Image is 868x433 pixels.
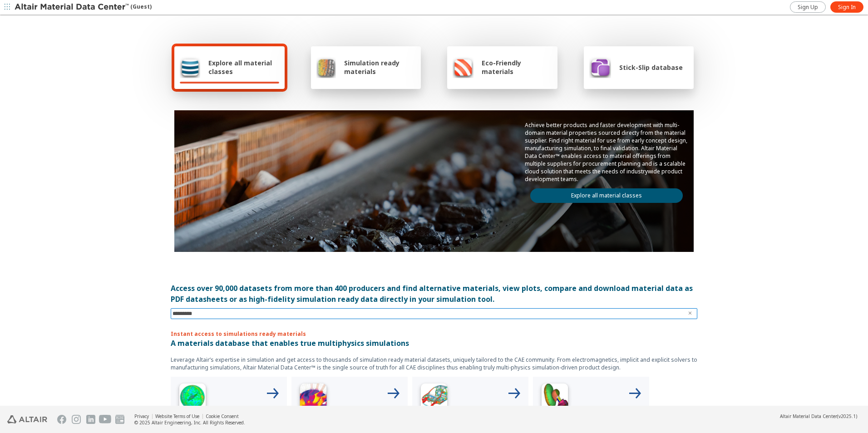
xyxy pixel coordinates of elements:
span: Simulation ready materials [344,59,415,76]
img: Low Frequency Icon [295,380,331,417]
span: Altair Material Data Center [780,413,837,419]
span: Eco-Friendly materials [482,59,552,76]
span: Sign Up [798,4,818,11]
img: Altair Engineering [7,415,47,423]
a: Sign Up [790,1,826,13]
img: Simulation ready materials [316,56,336,78]
div: Access over 90,000 datasets from more than 400 producers and find alternative materials, view plo... [171,283,697,305]
img: Stick-Slip database [589,56,611,78]
span: Stick-Slip database [619,63,683,72]
img: Crash Analyses Icon [537,380,573,417]
p: Instant access to simulations ready materials [171,330,697,338]
img: Altair Material Data Center [15,3,130,12]
a: Cookie Consent [206,413,239,419]
p: A materials database that enables true multiphysics simulations [171,338,697,349]
a: Website Terms of Use [155,413,199,419]
span: Explore all material classes [208,59,279,76]
a: Privacy [134,413,149,419]
img: Eco-Friendly materials [453,56,473,78]
p: Leverage Altair’s expertise in simulation and get access to thousands of simulation ready materia... [171,356,697,371]
span: Sign In [838,4,856,11]
a: Sign In [830,1,863,13]
div: (v2025.1) [780,413,857,419]
img: Explore all material classes [180,56,200,78]
p: Achieve better products and faster development with multi-domain material properties sourced dire... [525,121,688,183]
a: Explore all material classes [530,188,683,203]
div: (Guest) [15,3,152,12]
button: Clear text [683,308,697,319]
img: High Frequency Icon [174,380,211,417]
div: © 2025 Altair Engineering, Inc. All Rights Reserved. [134,419,245,426]
img: Structural Analyses Icon [416,380,452,417]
